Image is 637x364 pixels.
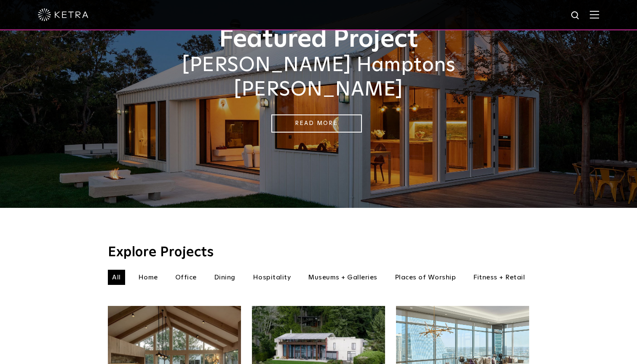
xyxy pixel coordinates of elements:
h3: Explore Projects [108,246,529,259]
a: Read More [271,114,362,133]
li: Places of Worship [391,270,460,285]
img: search icon [570,11,581,21]
li: Home [134,270,162,285]
li: Fitness + Retail [469,270,529,285]
li: Dining [210,270,240,285]
img: Hamburger%20Nav.svg [590,11,599,19]
img: ketra-logo-2019-white [38,8,88,21]
h1: Featured Project [108,26,529,53]
li: Museums + Galleries [304,270,382,285]
li: Hospitality [249,270,295,285]
li: All [108,270,125,285]
li: Office [171,270,201,285]
h2: [PERSON_NAME] Hamptons [PERSON_NAME] [108,53,529,102]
